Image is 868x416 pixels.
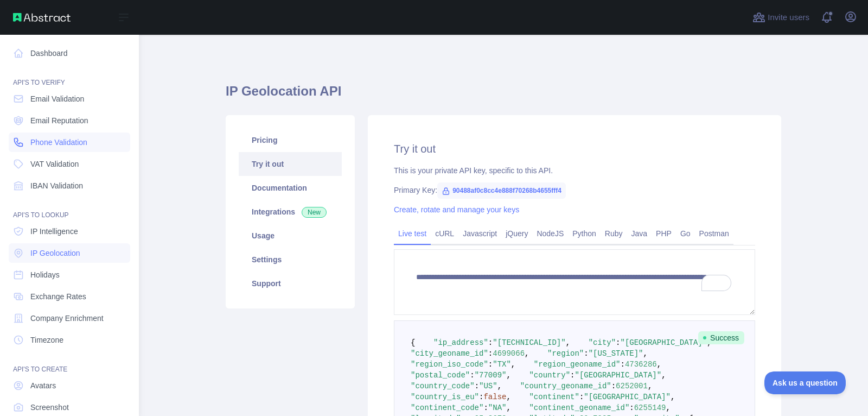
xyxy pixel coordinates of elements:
span: 4736286 [625,360,657,369]
a: PHP [652,225,676,242]
span: "[TECHNICAL_ID]" [493,338,565,347]
span: 6255149 [634,404,666,412]
span: "country_is_eu" [411,393,479,401]
span: : [479,393,483,401]
a: Documentation [239,176,342,200]
span: , [506,404,510,412]
span: : [488,349,493,358]
span: , [511,360,515,369]
span: , [666,404,671,412]
span: "country" [529,371,570,380]
span: "country_geoname_id" [520,382,611,390]
h1: IP Geolocation API [226,83,781,109]
span: Holidays [30,269,60,280]
span: "[GEOGRAPHIC_DATA]" [575,371,661,380]
a: Go [676,225,695,242]
span: : [483,404,488,412]
span: : [570,371,575,380]
span: false [483,393,506,401]
span: : [616,338,620,347]
span: Company Enrichment [30,313,104,324]
a: Create, rotate and manage your keys [394,205,519,214]
a: Integrations New [239,200,342,224]
span: "postal_code" [411,371,470,380]
span: , [661,371,666,380]
span: "ip_address" [433,338,488,347]
span: IP Geolocation [30,248,80,259]
span: "[US_STATE]" [589,349,643,358]
a: Ruby [601,225,627,242]
span: , [525,349,529,358]
span: Screenshot [30,402,69,413]
span: : [470,371,474,380]
span: IP Intelligence [30,226,78,237]
a: Avatars [9,376,130,395]
span: VAT Validation [30,159,79,169]
span: "city" [589,338,616,347]
a: Python [568,225,601,242]
div: API'S TO LOOKUP [9,198,130,219]
a: NodeJS [532,225,568,242]
a: cURL [431,225,458,242]
span: , [643,349,648,358]
span: "continent_geoname_id" [529,404,629,412]
div: This is your private API key, specific to this API. [394,165,755,176]
a: Support [239,272,342,295]
span: : [584,349,588,358]
span: : [611,382,616,390]
span: "region_iso_code" [411,360,488,369]
span: : [488,360,493,369]
textarea: To enrich screen reader interactions, please activate Accessibility in Grammarly extension settings [394,249,755,315]
span: "continent" [529,393,579,401]
iframe: Toggle Customer Support [764,371,846,394]
span: "region_geoname_id" [534,360,621,369]
span: "country_code" [411,382,475,390]
span: "region" [547,349,584,358]
span: : [621,360,625,369]
a: Javascript [458,225,501,242]
a: Exchange Rates [9,287,130,306]
span: , [657,360,661,369]
span: : [629,404,634,412]
span: New [302,207,327,218]
a: Postman [695,225,733,242]
span: : [579,393,584,401]
span: Email Validation [30,93,84,104]
img: Abstract API [13,13,71,22]
span: Exchange Rates [30,291,86,302]
span: 6252001 [616,382,648,390]
span: , [648,382,652,390]
span: Phone Validation [30,137,87,148]
span: Success [698,331,744,344]
a: Email Validation [9,89,130,109]
span: "77009" [475,371,507,380]
a: Java [627,225,652,242]
a: Company Enrichment [9,308,130,328]
span: "US" [479,382,497,390]
span: , [506,393,510,401]
span: , [497,382,502,390]
span: "city_geoname_id" [411,349,488,358]
span: Avatars [30,380,56,391]
span: 4699066 [493,349,525,358]
span: : [488,338,493,347]
div: Primary Key: [394,185,755,196]
a: Phone Validation [9,133,130,152]
span: "[GEOGRAPHIC_DATA]" [621,338,707,347]
h2: Try it out [394,141,755,156]
a: Usage [239,224,342,248]
a: Try it out [239,152,342,176]
a: IP Geolocation [9,243,130,263]
span: "[GEOGRAPHIC_DATA]" [584,393,671,401]
span: , [566,338,570,347]
a: VAT Validation [9,154,130,174]
span: : [475,382,479,390]
span: , [671,393,675,401]
span: , [506,371,510,380]
span: Timezone [30,335,63,345]
span: IBAN Validation [30,180,83,191]
span: { [411,338,415,347]
div: API'S TO VERIFY [9,65,130,87]
a: Live test [394,225,431,242]
a: Timezone [9,330,130,350]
